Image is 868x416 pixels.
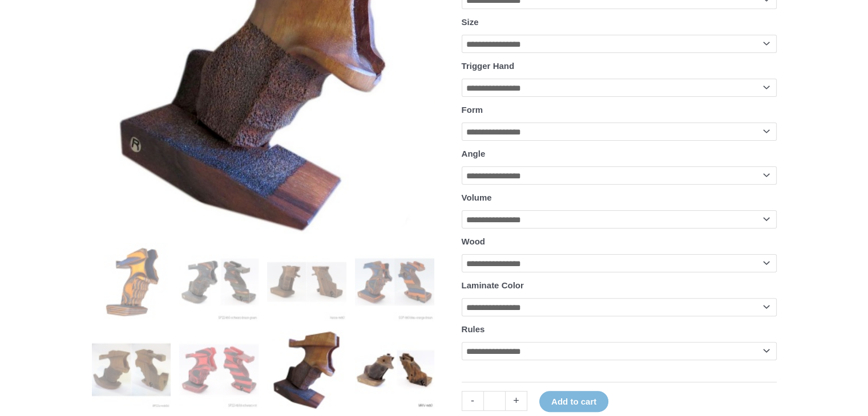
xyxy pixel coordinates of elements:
label: Rules [462,324,485,334]
img: Rink Sport Pistol Grip [355,330,434,409]
label: Volume [462,193,492,202]
img: Rink Grip for Sport Pistol - Image 6 [179,330,259,409]
label: Size [462,17,479,27]
img: Rink Grip for Sport Pistol - Image 2 [179,242,259,321]
input: Product quantity [483,391,506,411]
label: Angle [462,149,486,158]
button: Add to cart [539,391,608,412]
img: Rink Grip for Sport Pistol - Image 5 [92,330,171,409]
a: - [462,391,483,411]
a: + [506,391,527,411]
label: Laminate Color [462,280,524,290]
label: Trigger Hand [462,61,515,71]
img: Rink Grip for Sport Pistol - Image 4 [355,242,434,321]
label: Wood [462,236,485,246]
label: Form [462,105,483,115]
img: Rink Grip for Sport Pistol - Image 7 [267,330,346,409]
img: Rink Grip for Sport Pistol [92,242,171,321]
img: Rink Grip for Sport Pistol - Image 3 [267,242,346,321]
